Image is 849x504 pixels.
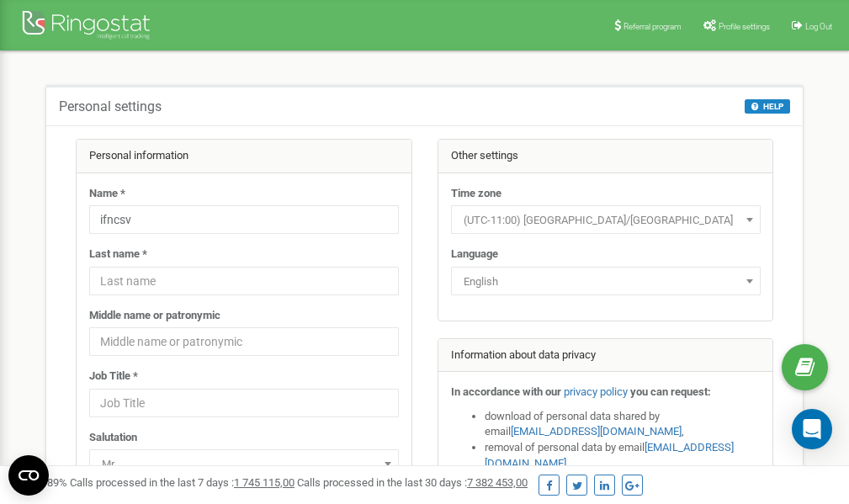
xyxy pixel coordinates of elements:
[70,476,294,489] span: Calls processed in the last 7 days :
[95,453,393,476] span: Mr.
[89,327,399,356] input: Middle name or patronymic
[89,186,125,202] label: Name *
[467,476,528,489] u: 7 382 453,00
[89,267,399,295] input: Last name
[89,247,147,263] label: Last name *
[451,385,561,398] strong: In accordance with our
[89,205,399,234] input: Name
[89,389,399,417] input: Job Title
[451,186,501,202] label: Time zone
[719,22,770,31] span: Profile settings
[234,476,294,489] u: 1 745 115,00
[89,449,399,478] span: Mr.
[89,369,138,385] label: Job Title *
[457,209,755,232] span: (UTC-11:00) Pacific/Midway
[8,455,49,496] button: Open CMP widget
[623,22,682,31] span: Referral program
[630,385,711,398] strong: you can request:
[792,409,832,449] div: Open Intercom Messenger
[89,430,137,446] label: Salutation
[59,99,162,114] h5: Personal settings
[485,409,761,440] li: download of personal data shared by email ,
[511,425,682,438] a: [EMAIL_ADDRESS][DOMAIN_NAME]
[438,140,773,173] div: Other settings
[451,267,761,295] span: English
[745,99,790,114] button: HELP
[89,308,220,324] label: Middle name or patronymic
[485,440,761,471] li: removal of personal data by email ,
[451,205,761,234] span: (UTC-11:00) Pacific/Midway
[451,247,498,263] label: Language
[297,476,528,489] span: Calls processed in the last 30 days :
[805,22,832,31] span: Log Out
[77,140,411,173] div: Personal information
[564,385,628,398] a: privacy policy
[438,339,773,373] div: Information about data privacy
[457,270,755,294] span: English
